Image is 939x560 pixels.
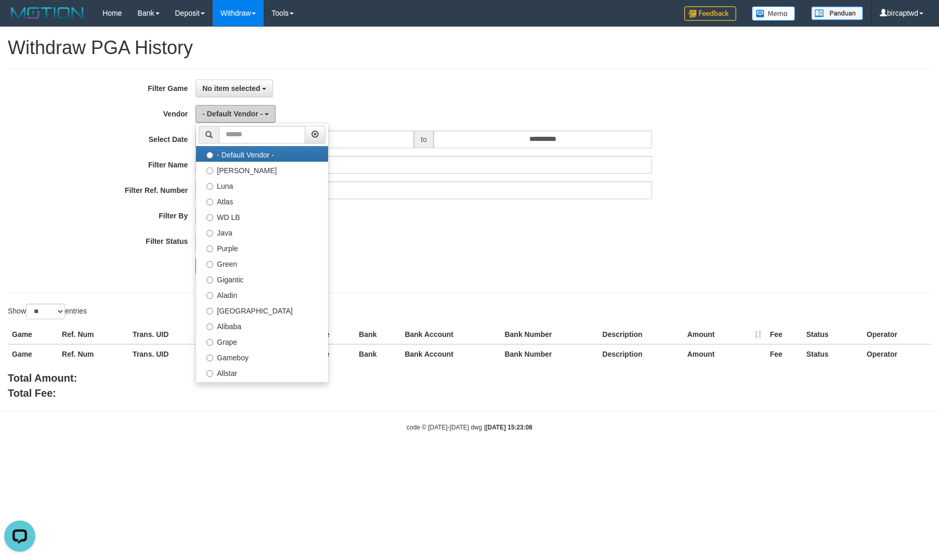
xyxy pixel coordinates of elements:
[206,183,213,190] input: Luna
[196,380,328,396] label: Xtr
[196,255,328,271] label: Green
[195,105,276,123] button: - Default Vendor -
[196,193,328,209] label: Atlas
[196,302,328,318] label: [GEOGRAPHIC_DATA]
[206,339,213,346] input: Grape
[811,6,863,20] img: panduan.png
[202,110,263,118] span: - Default Vendor -
[128,344,206,363] th: Trans. UID
[206,308,213,315] input: [GEOGRAPHIC_DATA]
[196,271,328,286] label: Gigantic
[196,364,328,380] label: Allstar
[766,344,802,363] th: Fee
[486,424,532,431] strong: [DATE] 15:23:08
[4,4,35,35] button: Open LiveChat chat widget
[8,372,77,384] b: Total Amount:
[196,333,328,349] label: Grape
[766,325,802,344] th: Fee
[8,5,87,21] img: MOTION_logo.png
[8,325,58,344] th: Game
[355,344,400,363] th: Bank
[598,325,683,344] th: Description
[400,325,500,344] th: Bank Account
[414,131,434,148] span: to
[8,304,87,319] label: Show entries
[355,325,400,344] th: Bank
[196,349,328,364] label: Gameboy
[407,424,532,431] small: code © [DATE]-[DATE] dwg |
[400,344,500,363] th: Bank Account
[683,344,766,363] th: Amount
[196,177,328,193] label: Luna
[196,162,328,177] label: [PERSON_NAME]
[802,325,863,344] th: Status
[206,323,213,330] input: Alibaba
[196,209,328,224] label: WD LB
[128,325,206,344] th: Trans. UID
[500,344,598,363] th: Bank Number
[202,84,260,93] span: No item selected
[206,370,213,377] input: Allstar
[206,277,213,283] input: Gigantic
[206,152,213,159] input: - Default Vendor -
[206,230,213,237] input: Java
[752,6,795,21] img: Button%20Memo.svg
[58,325,128,344] th: Ref. Num
[195,80,273,97] button: No item selected
[863,344,931,363] th: Operator
[206,245,213,252] input: Purple
[196,286,328,302] label: Aladin
[802,344,863,363] th: Status
[26,304,65,319] select: Showentries
[196,318,328,333] label: Alibaba
[305,344,355,363] th: Name
[8,344,58,363] th: Game
[206,292,213,299] input: Aladin
[196,240,328,255] label: Purple
[8,387,56,399] b: Total Fee:
[206,199,213,205] input: Atlas
[500,325,598,344] th: Bank Number
[305,325,355,344] th: Name
[683,325,766,344] th: Amount
[58,344,128,363] th: Ref. Num
[598,344,683,363] th: Description
[684,6,736,21] img: Feedback.jpg
[206,167,213,174] input: [PERSON_NAME]
[196,224,328,240] label: Java
[206,355,213,361] input: Gameboy
[863,325,931,344] th: Operator
[8,37,931,58] h1: Withdraw PGA History
[206,261,213,268] input: Green
[196,146,328,162] label: - Default Vendor -
[206,214,213,221] input: WD LB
